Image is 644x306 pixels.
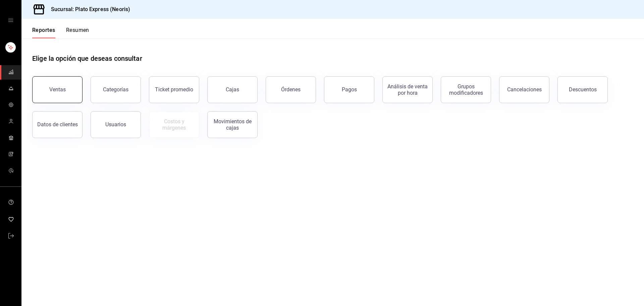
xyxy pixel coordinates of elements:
div: Órdenes [281,86,301,93]
button: open drawer [8,17,13,23]
div: Movimientos de cajas [212,118,253,131]
button: Descuentos [557,76,608,103]
div: Grupos modificadores [445,83,487,96]
button: Pagos [324,76,374,103]
div: Cajas [226,86,239,94]
button: Reportes [32,27,55,38]
button: Contrata inventarios para ver este reporte [149,111,199,138]
div: Ventas [49,86,66,93]
div: Datos de clientes [37,121,78,128]
button: Cancelaciones [499,76,549,103]
div: Pagos [342,86,357,93]
button: Análisis de venta por hora [382,76,433,103]
div: Análisis de venta por hora [387,83,428,96]
button: Movimientos de cajas [207,111,258,138]
button: Categorías [91,76,141,103]
div: navigation tabs [32,27,89,38]
div: Usuarios [105,121,126,128]
button: Usuarios [91,111,141,138]
div: Costos y márgenes [153,118,195,131]
a: Cajas [207,76,258,103]
h3: Sucursal: Plato Express (Neoris) [46,5,130,13]
button: Órdenes [266,76,316,103]
button: Ventas [32,76,83,103]
h1: Elige la opción que deseas consultar [32,53,142,63]
div: Ticket promedio [155,86,193,93]
button: Grupos modificadores [441,76,491,103]
button: Resumen [66,27,89,38]
div: Cancelaciones [507,86,542,93]
div: Descuentos [569,86,597,93]
div: Categorías [103,86,128,93]
button: Ticket promedio [149,76,199,103]
button: Datos de clientes [32,111,83,138]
